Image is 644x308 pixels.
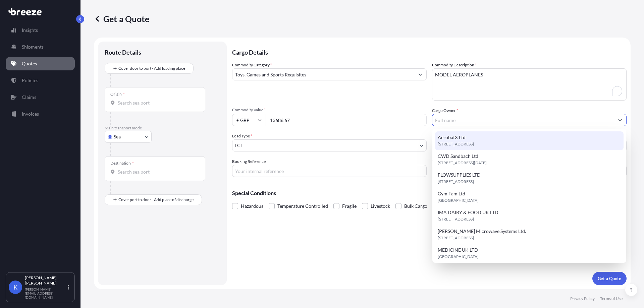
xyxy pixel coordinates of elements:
[232,68,414,80] input: Select a commodity type
[438,172,481,178] span: FLOWSUPPLIES LTD
[432,114,614,126] input: Full name
[266,114,427,126] input: Type amount
[25,275,66,286] p: [PERSON_NAME] [PERSON_NAME]
[414,68,426,80] button: Show suggestions
[235,142,243,149] span: LCL
[114,133,121,140] span: Sea
[438,197,479,204] span: [GEOGRAPHIC_DATA]
[404,201,427,211] span: Bulk Cargo
[432,107,458,114] label: Cargo Owner
[432,158,454,165] label: Vessel Name
[118,196,194,203] span: Cover port to door - Add place of discharge
[232,158,266,165] label: Booking Reference
[22,94,36,101] p: Claims
[232,107,427,113] span: Commodity Value
[342,201,357,211] span: Fragile
[94,13,149,24] p: Get a Quote
[22,60,37,67] p: Quotes
[105,131,152,143] button: Select transport
[600,296,623,301] p: Terms of Use
[22,77,38,84] p: Policies
[438,253,479,260] span: [GEOGRAPHIC_DATA]
[232,62,272,68] label: Commodity Category
[22,111,39,117] p: Invoices
[232,165,427,177] input: Your internal reference
[432,62,477,68] label: Commodity Description
[598,275,621,282] p: Get a Quote
[118,100,197,106] input: Origin
[570,296,595,301] p: Privacy Policy
[438,216,474,223] span: [STREET_ADDRESS]
[118,169,197,175] input: Destination
[118,65,185,72] span: Cover door to port - Add loading place
[13,284,17,291] span: K
[432,133,627,138] span: Freight Cost
[438,160,487,166] span: [STREET_ADDRESS][DATE]
[241,201,263,211] span: Hazardous
[438,228,526,235] span: [PERSON_NAME] Microwave Systems Ltd.
[438,190,465,197] span: Gym Fam Ltd
[371,201,390,211] span: Livestock
[614,114,626,126] button: Show suggestions
[438,178,474,185] span: [STREET_ADDRESS]
[438,247,478,253] span: MEDICINE UK LTD
[277,201,328,211] span: Temperature Controlled
[232,42,627,62] p: Cargo Details
[438,134,466,141] span: AerobatX Ltd
[25,287,66,299] p: [PERSON_NAME][EMAIL_ADDRESS][DOMAIN_NAME]
[438,153,478,160] span: CWD Sandbach Ltd
[232,133,252,139] span: Load Type
[110,91,125,97] div: Origin
[438,235,474,241] span: [STREET_ADDRESS]
[432,68,627,101] textarea: To enrich screen reader interactions, please activate Accessibility in Grammarly extension settings
[105,125,220,131] p: Main transport mode
[232,190,627,196] p: Special Conditions
[22,27,38,34] p: Insights
[438,209,498,216] span: IMA DAIRY & FOOD UK LTD
[110,161,134,166] div: Destination
[438,141,474,147] span: [STREET_ADDRESS]
[432,165,627,177] input: Enter name
[105,48,141,56] p: Route Details
[22,44,44,50] p: Shipments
